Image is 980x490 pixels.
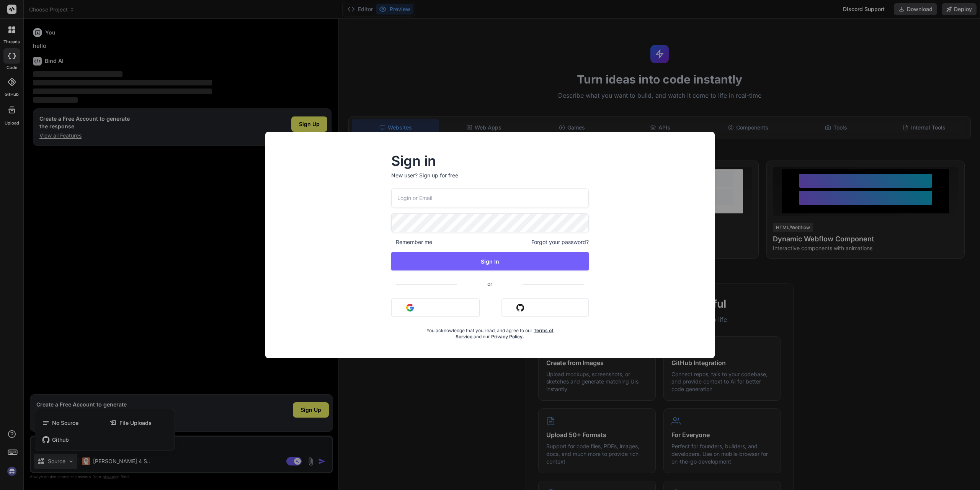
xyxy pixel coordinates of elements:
[491,334,524,339] a: Privacy Policy.
[501,298,589,317] button: Sign in with Github
[391,298,480,317] button: Sign in with Google
[391,155,589,167] h2: Sign in
[531,238,589,246] span: Forgot your password?
[456,328,554,339] a: Terms of Service
[457,274,523,293] span: or
[391,238,432,246] span: Remember me
[516,304,524,311] img: github
[391,172,589,188] p: New user?
[424,323,556,340] div: You acknowledge that you read, and agree to our and our
[391,252,589,270] button: Sign In
[406,304,414,311] img: google
[391,188,589,207] input: Login or Email
[419,172,458,179] div: Sign up for free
